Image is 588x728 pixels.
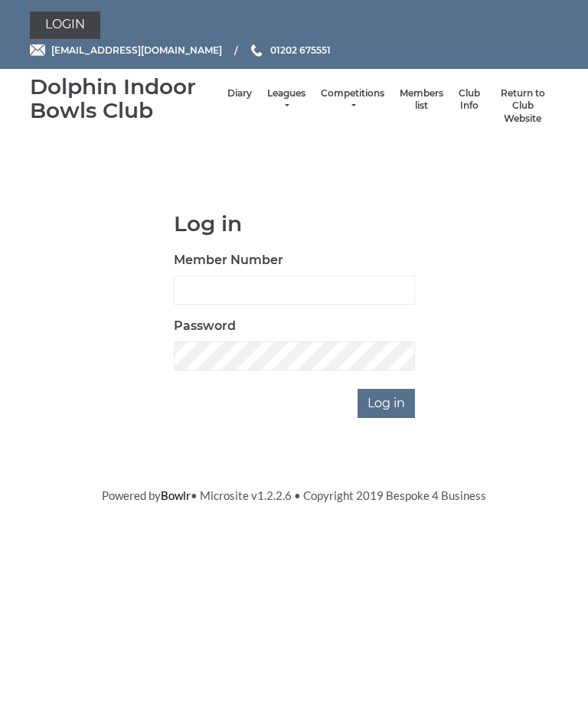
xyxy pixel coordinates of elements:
[227,87,252,100] a: Diary
[161,488,191,502] a: Bowlr
[400,87,443,113] a: Members list
[174,212,415,236] h1: Log in
[30,75,220,122] div: Dolphin Indoor Bowls Club
[30,11,100,39] a: Login
[270,44,331,56] span: 01202 675551
[321,87,384,113] a: Competitions
[30,44,45,56] img: Email
[459,87,480,113] a: Club Info
[251,44,262,57] img: Phone us
[30,43,222,57] a: Email [EMAIL_ADDRESS][DOMAIN_NAME]
[174,317,236,335] label: Password
[174,251,283,269] label: Member Number
[495,87,550,126] a: Return to Club Website
[102,488,486,502] span: Powered by • Microsite v1.2.2.6 • Copyright 2019 Bespoke 4 Business
[358,389,415,418] input: Log in
[249,43,331,57] a: Phone us 01202 675551
[267,87,305,113] a: Leagues
[51,44,222,56] span: [EMAIL_ADDRESS][DOMAIN_NAME]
